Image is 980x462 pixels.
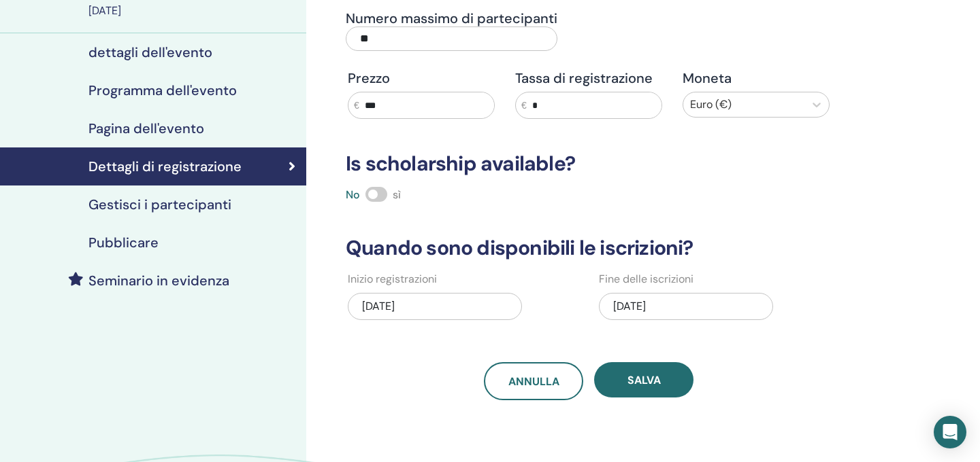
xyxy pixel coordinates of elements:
[627,373,661,387] span: Salva
[521,99,527,113] span: €
[88,120,204,137] h4: Pagina dell'evento
[88,272,229,289] h4: Seminario in evidenza
[354,99,359,113] span: €
[515,70,662,86] h4: Tassa di registrazione
[599,271,693,287] label: Fine delle iscrizioni
[88,44,212,60] h4: dettagli dell'evento
[683,70,830,86] h4: Moneta
[88,158,242,175] h4: Dettagli di registrazione
[348,293,522,320] div: [DATE]
[934,416,966,448] div: Open Intercom Messenger
[348,271,437,287] label: Inizio registrazioni
[346,188,360,202] span: No
[88,3,298,19] div: [DATE]
[346,26,557,51] input: Numero massimo di partecipanti
[88,82,237,99] h4: Programma dell'evento
[599,293,773,320] div: [DATE]
[484,362,583,400] a: Annulla
[338,152,840,176] h3: Is scholarship available?
[338,236,840,260] h3: Quando sono disponibili le iscrizioni?
[88,234,159,251] h4: Pubblicare
[393,188,401,202] span: sì
[348,70,495,86] h4: Prezzo
[346,10,557,26] h4: Numero massimo di partecipanti
[594,362,693,397] button: Salva
[88,196,231,213] h4: Gestisci i partecipanti
[508,374,559,389] span: Annulla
